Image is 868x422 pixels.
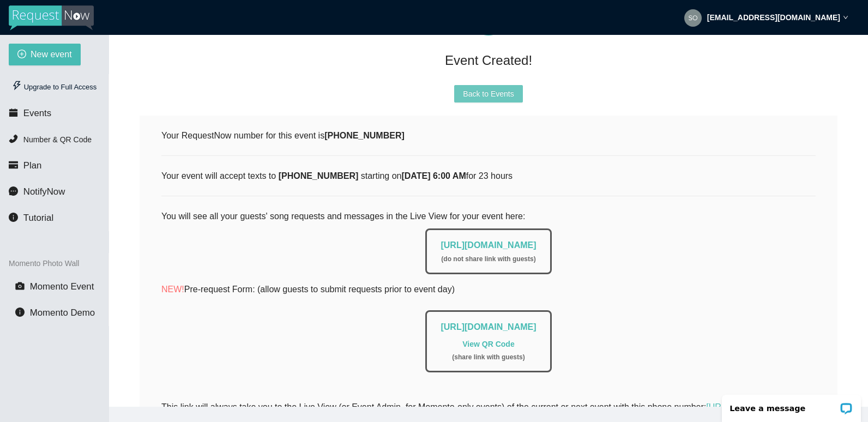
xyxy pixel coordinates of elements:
div: This link will always take you to the Live View (or Event Admin, for Momento-only events) of the ... [161,400,816,414]
span: New event [31,47,72,61]
span: message [9,186,18,196]
b: [PHONE_NUMBER] [279,171,359,180]
span: calendar [9,108,18,117]
span: phone [9,134,18,143]
iframe: LiveChat chat widget [715,388,868,422]
span: info-circle [15,308,25,317]
img: RequestNow [9,5,94,31]
span: NEW! [161,285,184,294]
strong: [EMAIL_ADDRESS][DOMAIN_NAME] [707,13,840,22]
a: [URL][DOMAIN_NAME] [441,240,536,250]
span: NotifyNow [23,186,65,197]
b: [PHONE_NUMBER] [324,131,405,140]
div: Your event will accept texts to starting on for 23 hours [161,169,816,183]
span: Momento Event [30,281,94,292]
span: Back to Events [463,88,514,100]
a: View QR Code [462,340,514,348]
span: Plan [23,160,42,171]
span: down [843,15,848,20]
div: ( do not share link with guests ) [441,254,536,264]
span: credit-card [9,160,18,170]
button: Back to Events [454,85,522,103]
div: ( share link with guests ) [441,352,536,363]
span: Your RequestNow number for this event is [161,131,405,140]
a: [URL][DOMAIN_NAME] [706,402,798,412]
span: info-circle [9,213,18,222]
span: camera [15,281,25,291]
span: Momento Demo [30,308,95,318]
button: plus-circleNew event [9,44,81,65]
img: 0abe622e72309a12827c7947e0cdebb5 [684,9,702,27]
span: Events [23,108,51,118]
div: You will see all your guests' song requests and messages in the Live View for your event here: [161,209,816,386]
span: plus-circle [17,50,26,60]
span: Number & QR Code [23,135,92,144]
b: [DATE] 6:00 AM [401,171,466,180]
div: Upgrade to Full Access [9,76,100,98]
div: Event Created! [140,49,837,72]
p: Pre-request Form: (allow guests to submit requests prior to event day) [161,282,816,296]
a: [URL][DOMAIN_NAME] [441,322,536,331]
span: thunderbolt [12,81,22,91]
span: Tutorial [23,213,53,223]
